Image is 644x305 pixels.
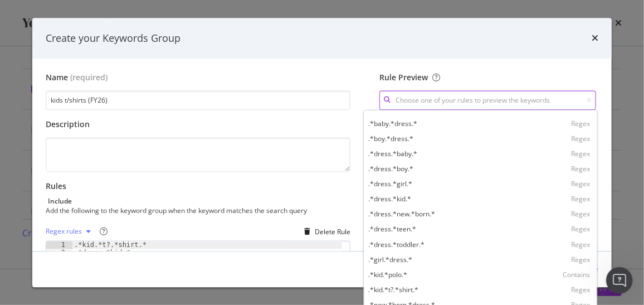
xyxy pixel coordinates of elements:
button: Home [194,4,216,26]
div: Create your Keywords Group [46,31,180,46]
li: - matches anything but a digit [26,29,205,40]
div: Include [48,197,72,206]
b: Character Sets & Alternatives: [18,108,152,117]
h1: Customer Support [54,11,134,19]
div: .*dress.*baby.* [369,149,418,158]
div: Description [46,119,350,130]
button: Gif picker [35,220,44,229]
input: Choose one of your rules to preview the keywords [379,91,596,110]
div: Regex [572,119,591,128]
li: - matches x, y, or z [26,124,205,135]
div: Regex [572,210,591,219]
code: [x-z] [26,138,50,147]
img: Profile image for Customer Support [32,6,50,24]
button: go back [7,4,28,26]
div: Add the following to the keyword group when the keyword matches the search query [46,206,348,216]
div: Regex [572,149,591,158]
div: Regex [572,285,591,294]
code: [^xyz] [26,151,55,160]
div: Rule Preview [379,72,596,84]
div: Regex [572,134,591,143]
button: Delete Rule [300,223,350,241]
input: Enter a name [46,91,350,110]
div: .*dress.*new.*born.* [369,210,436,219]
button: Send a message… [191,215,209,233]
button: Upload attachment [53,220,62,229]
div: .*dress.*girl.* [369,179,413,188]
div: .*dress.*toddler.* [369,240,425,249]
div: 2 [46,249,72,257]
div: Delete Rule [315,227,350,236]
li: - matches x or y (prefers x) [26,174,205,185]
code: \D [26,30,36,38]
li: - matches any character from x to z [26,137,205,148]
code: \W [26,66,36,75]
iframe: Intercom live chat [606,267,633,294]
li: - matches whitespace character [26,79,205,89]
b: Special Characters: [18,191,103,200]
div: Regex [572,255,591,264]
code: x|y [26,175,40,183]
code: [xyz] [26,125,50,134]
code: \w [26,42,36,51]
div: .*girl.*dress.* [369,255,413,264]
button: Emoji picker [17,220,26,229]
code: \s [26,79,36,88]
div: modal [32,18,612,287]
button: Regex rules [46,223,95,241]
code: \S [26,93,36,101]
div: Regex [572,225,591,234]
div: .*baby.*dress.* [369,119,418,128]
li: - matches a 'word' character (letter, digit, or underscore) [26,42,205,62]
div: Regex rules [46,229,82,235]
div: Regex [572,164,591,173]
li: - matches neither x, y, nor z (negation) [26,151,205,171]
div: Regex [572,195,591,204]
span: (required) [70,72,108,84]
li: - matches anything but whitespace [26,92,205,103]
div: Name [46,72,68,84]
div: Contains [563,270,591,279]
div: Regex [572,240,591,249]
div: .*dress.*teen.* [369,225,417,234]
li: - matches anything but a word character [26,65,205,76]
div: Rules [46,181,350,192]
div: Regex [572,179,591,188]
div: 1 [46,241,72,249]
div: times [592,31,598,46]
textarea: Message… [9,196,213,215]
